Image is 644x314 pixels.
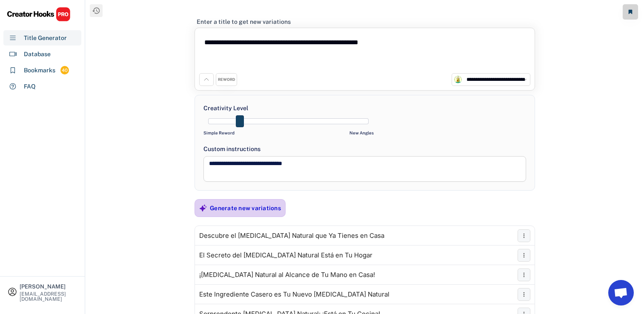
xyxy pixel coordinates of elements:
[197,18,291,26] div: Enter a title to get new variations
[199,271,375,278] div: ¡[MEDICAL_DATA] Natural al Alcance de Tu Mano en Casa!
[199,252,372,259] div: El Secreto del [MEDICAL_DATA] Natural Está en Tu Hogar
[349,130,374,136] div: New Angles
[60,67,69,74] div: 40
[454,76,462,83] img: channels4_profile.jpg
[210,204,281,212] div: Generate new variations
[218,77,235,83] div: REWORD
[7,7,71,22] img: CHPRO%20Logo.svg
[608,280,634,305] a: Chat abierto
[24,34,67,43] div: Title Generator
[20,284,77,289] div: [PERSON_NAME]
[199,291,389,298] div: Este Ingrediente Casero es Tu Nuevo [MEDICAL_DATA] Natural
[24,66,55,75] div: Bookmarks
[199,232,384,239] div: Descubre el [MEDICAL_DATA] Natural que Ya Tienes en Casa
[24,50,51,59] div: Database
[24,82,36,91] div: FAQ
[203,130,235,136] div: Simple Reword
[20,291,77,302] div: [EMAIL_ADDRESS][DOMAIN_NAME]
[203,145,526,154] div: Custom instructions
[203,104,248,113] div: Creativity Level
